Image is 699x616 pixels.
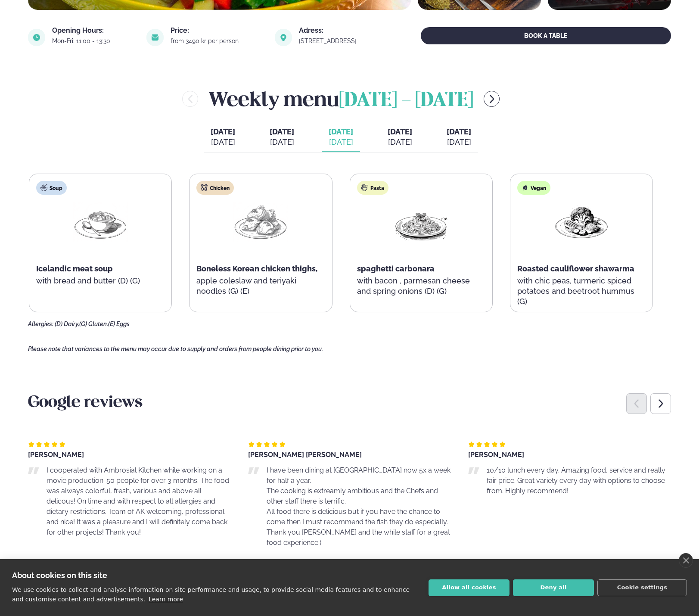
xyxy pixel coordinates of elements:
div: [PERSON_NAME] [28,451,231,458]
span: [DATE] [388,127,412,136]
span: Please note that variances to the menu may occur due to supply and orders from people dining prio... [28,345,323,352]
div: Vegan [517,181,550,195]
div: [DATE] [211,137,235,147]
button: menu-btn-left [182,91,198,107]
div: from 3490 kr per person [171,37,264,44]
p: with bread and butter (D) (G) [36,276,165,286]
p: Thank you [PERSON_NAME] and the while staff for a great food experience:) [267,527,451,548]
div: [PERSON_NAME] [PERSON_NAME] [248,451,451,458]
div: [DATE] [270,137,294,147]
img: image alt [146,29,164,46]
span: [DATE] [447,127,471,136]
p: apple coleslaw and teriyaki noodles (G) (E) [196,276,325,296]
img: Vegan.png [554,202,609,242]
span: [DATE] - [DATE] [339,91,473,110]
span: 10/10 lunch every day. Amazing food, service and really fair price. Great variety every day with ... [487,466,665,495]
img: image alt [275,29,292,46]
button: [DATE] [DATE] [204,123,242,152]
div: Chicken [196,181,234,195]
p: I have been dining at [GEOGRAPHIC_DATA] now 5x a week for half a year. [267,465,451,486]
img: Chicken-thighs.png [233,202,288,242]
button: menu-btn-right [484,91,500,107]
button: [DATE] [DATE] [440,123,478,152]
div: Opening Hours: [52,27,136,34]
div: Previous slide [626,393,647,414]
span: [DATE] [329,127,353,136]
p: with bacon , parmesan cheese and spring onions (D) (G) [357,276,485,296]
h3: Google reviews [28,393,671,414]
img: Soup.png [73,202,128,242]
span: spaghetti carbonara [357,264,435,273]
div: [DATE] [329,137,353,147]
span: (E) Eggs [108,320,130,327]
button: [DATE] [DATE] [263,123,301,152]
div: Next slide [650,393,671,414]
button: BOOK A TABLE [421,27,671,44]
span: Boneless Korean chicken thighs, [196,264,317,273]
button: Deny all [513,579,594,596]
div: Price: [171,27,264,34]
div: Pasta [357,181,388,195]
p: with chic peas, turmeric spiced potatoes and beetroot hummus (G) [517,276,646,307]
button: Allow all cookies [429,579,509,596]
div: Adress: [299,27,382,34]
span: (G) Gluten, [79,320,108,327]
p: We use cookies to collect and analyse information on site performance and usage, to provide socia... [12,586,410,603]
span: [DATE] [211,127,235,136]
span: Roasted cauliflower shawarma [517,264,634,273]
img: Spagetti.png [394,202,449,242]
span: [DATE] [270,127,294,137]
span: (D) Dairy, [55,320,79,327]
button: Cookie settings [597,579,687,596]
p: All food there is delicious but if you have the chance to come then I must recommend the fish the... [267,507,451,527]
img: Vegan.svg [522,184,528,191]
div: [DATE] [388,137,412,147]
button: [DATE] [DATE] [322,123,360,152]
div: [PERSON_NAME] [468,451,671,458]
h2: Weekly menu [208,85,473,113]
div: Soup [36,181,67,195]
img: chicken.svg [201,184,208,191]
div: [DATE] [447,137,471,147]
p: The cooking is extreamly ambitious and the Chefs and other staff there is terrific. [267,486,451,507]
span: Icelandic meat soup [36,264,113,273]
div: Mon-Fri: 11:00 - 13:30 [52,37,136,44]
a: close [679,553,693,568]
img: image alt [28,29,45,46]
img: soup.svg [40,184,47,191]
a: Learn more [149,596,183,603]
img: pasta.svg [361,184,368,191]
button: [DATE] [DATE] [381,123,419,152]
span: Allergies: [28,320,53,327]
span: I cooperated with Ambrosial Kitchen while working on a movie production. 50 people for over 3 mon... [47,466,229,536]
a: link [299,36,382,46]
strong: About cookies on this site [12,571,107,580]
